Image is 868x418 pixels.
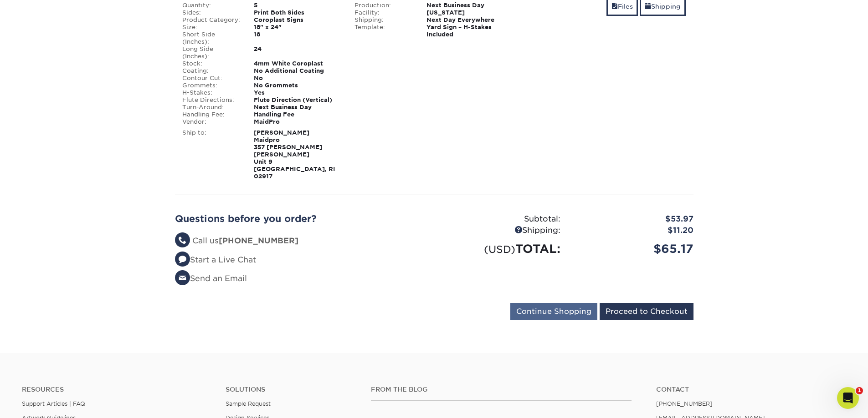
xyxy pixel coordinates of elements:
[611,3,618,10] span: files
[348,9,420,16] div: Facility:
[434,225,567,237] div: Shipping:
[567,240,700,257] div: $65.17
[175,31,247,45] div: Short Side (Inches):
[175,118,247,126] div: Vendor:
[175,75,247,82] div: Contour Cut:
[247,75,348,82] div: No
[645,3,651,10] span: shipping
[175,2,247,9] div: Quantity:
[254,129,335,180] strong: [PERSON_NAME] Maidpro 357 [PERSON_NAME] [PERSON_NAME] Unit 9 [GEOGRAPHIC_DATA], RI 02917
[837,387,859,409] iframe: Intercom live chat
[226,400,271,407] a: Sample Request
[567,225,700,237] div: $11.20
[420,16,520,24] div: Next Day Everywhere
[175,82,247,89] div: Grommets:
[434,213,567,225] div: Subtotal:
[348,16,420,24] div: Shipping:
[348,24,420,38] div: Template:
[247,67,348,75] div: No Additional Coating
[175,24,247,31] div: Size:
[247,24,348,31] div: 18" x 24"
[247,89,348,96] div: Yes
[175,45,247,60] div: Long Side (Inches):
[348,2,420,9] div: Production:
[175,129,247,180] div: Ship to:
[175,274,247,283] a: Send an Email
[567,213,700,225] div: $53.97
[2,390,77,415] iframe: Google Customer Reviews
[219,236,298,245] strong: [PHONE_NUMBER]
[247,31,348,45] div: 18
[420,2,520,9] div: Next Business Day
[247,111,348,118] div: Handling Fee
[175,67,247,75] div: Coating:
[175,255,256,264] a: Start a Live Chat
[175,16,247,24] div: Product Category:
[434,240,567,257] div: TOTAL:
[856,387,863,394] span: 1
[656,400,713,407] a: [PHONE_NUMBER]
[247,2,348,9] div: 5
[22,386,212,393] h4: Resources
[175,213,427,224] h2: Questions before you order?
[371,386,632,393] h4: From the Blog
[600,303,693,320] input: Proceed to Checkout
[247,60,348,67] div: 4mm White Coroplast
[175,111,247,118] div: Handling Fee:
[226,386,357,393] h4: Solutions
[656,386,846,393] a: Contact
[420,9,520,16] div: [US_STATE]
[420,24,520,38] div: Yard Sign – H-Stakes Included
[247,104,348,111] div: Next Business Day
[247,118,348,126] div: MaidPro
[247,9,348,16] div: Print Both Sides
[247,82,348,89] div: No Grommets
[175,235,427,247] li: Call us
[175,89,247,96] div: H-Stakes:
[175,104,247,111] div: Turn-Around:
[247,96,348,104] div: Flute Direction (Vertical)
[484,243,515,255] small: (USD)
[510,303,597,320] input: Continue Shopping
[247,45,348,60] div: 24
[175,96,247,104] div: Flute Directions:
[175,9,247,16] div: Sides:
[175,60,247,67] div: Stock:
[247,16,348,24] div: Coroplast Signs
